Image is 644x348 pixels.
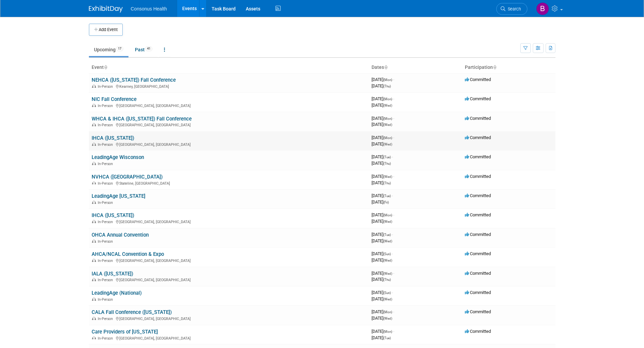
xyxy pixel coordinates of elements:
span: - [392,251,393,256]
div: [GEOGRAPHIC_DATA], [GEOGRAPHIC_DATA] [92,219,366,224]
span: Committed [465,96,491,101]
a: IALA ([US_STATE]) [92,271,133,277]
span: - [392,154,393,159]
a: LeadingAge [US_STATE] [92,193,145,199]
span: In-Person [98,297,115,302]
span: (Wed) [383,175,392,179]
img: In-Person Event [92,200,96,204]
span: [DATE] [372,77,394,82]
a: IHCA ([US_STATE]) [92,135,134,141]
img: In-Person Event [92,278,96,281]
img: In-Person Event [92,259,96,262]
span: Committed [465,174,491,179]
a: CALA Fall Conference ([US_STATE]) [92,309,172,315]
span: (Mon) [383,310,392,314]
span: (Sun) [383,252,391,256]
span: Committed [465,290,491,295]
span: (Fri) [383,200,389,204]
img: In-Person Event [92,84,96,88]
img: Bridget Crane [536,2,549,15]
span: In-Person [98,142,115,147]
span: [DATE] [372,193,393,198]
span: In-Person [98,84,115,89]
img: ExhibitDay [89,6,123,12]
img: In-Person Event [92,317,96,320]
div: Stateline, [GEOGRAPHIC_DATA] [92,180,366,186]
span: Committed [465,193,491,198]
span: (Sun) [383,291,391,295]
span: [DATE] [372,290,393,295]
span: [DATE] [372,251,393,256]
span: - [393,174,394,179]
img: In-Person Event [92,239,96,243]
span: - [392,232,393,237]
span: Committed [465,77,491,82]
span: Committed [465,251,491,256]
span: [DATE] [372,329,394,334]
a: LeadingAge (National) [92,290,142,296]
span: Committed [465,329,491,334]
span: (Wed) [383,317,392,320]
img: In-Person Event [92,104,96,107]
span: [DATE] [372,161,391,166]
div: [GEOGRAPHIC_DATA], [GEOGRAPHIC_DATA] [92,122,366,127]
span: [DATE] [372,219,392,224]
div: [GEOGRAPHIC_DATA], [GEOGRAPHIC_DATA] [92,335,366,341]
img: In-Person Event [92,162,96,165]
span: [DATE] [372,277,391,282]
span: Committed [465,271,491,276]
a: AHCA/NCAL Convention & Expo [92,251,164,257]
span: [DATE] [372,103,392,108]
span: (Wed) [383,104,392,107]
span: - [393,271,394,276]
img: In-Person Event [92,181,96,185]
span: [DATE] [372,174,394,179]
span: [DATE] [372,135,394,140]
span: [DATE] [372,212,394,217]
span: In-Person [98,181,115,186]
span: (Mon) [383,117,392,121]
span: Consonus Health [131,6,167,11]
a: Search [496,3,527,15]
a: LeadingAge Wisconson [92,154,144,160]
span: In-Person [98,317,115,321]
span: (Mon) [383,78,392,82]
a: Sort by Start Date [384,64,387,70]
span: (Tue) [383,336,391,340]
a: OHCA Annual Convention [92,232,149,238]
span: - [393,212,394,217]
span: (Thu) [383,181,391,185]
span: - [392,193,393,198]
span: In-Person [98,259,115,263]
a: IHCA ([US_STATE]) [92,212,134,218]
span: [DATE] [372,238,392,243]
span: [DATE] [372,122,392,127]
span: In-Person [98,123,115,127]
span: In-Person [98,336,115,341]
span: (Thu) [383,278,391,282]
span: (Mon) [383,136,392,140]
span: In-Person [98,162,115,166]
span: - [393,116,394,121]
span: (Thu) [383,84,391,88]
span: (Wed) [383,239,392,243]
span: [DATE] [372,316,392,321]
span: [DATE] [372,83,391,88]
span: Committed [465,309,491,314]
span: [DATE] [372,296,392,301]
img: In-Person Event [92,142,96,146]
span: Committed [465,212,491,217]
span: (Wed) [383,123,392,127]
span: Committed [465,116,491,121]
span: [DATE] [372,232,393,237]
span: (Mon) [383,213,392,217]
button: Add Event [89,24,123,36]
img: In-Person Event [92,220,96,223]
span: (Tue) [383,194,391,198]
span: [DATE] [372,154,393,159]
span: [DATE] [372,271,394,276]
a: Sort by Event Name [104,64,107,70]
span: (Mon) [383,330,392,333]
a: Care Providers of [US_STATE] [92,329,158,335]
span: - [393,135,394,140]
